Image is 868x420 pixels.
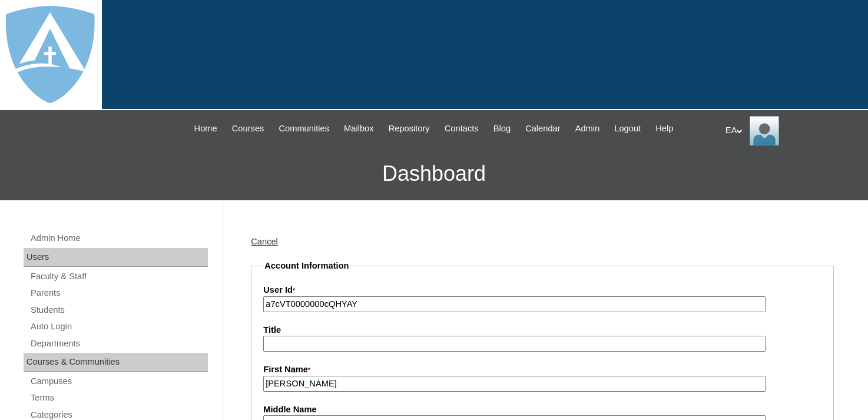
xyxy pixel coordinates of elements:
a: Courses [226,122,270,135]
a: Departments [29,336,208,351]
div: Courses & Communities [24,353,208,372]
a: Blog [488,122,516,135]
div: Users [24,248,208,267]
a: Mailbox [338,122,380,135]
a: Help [650,122,679,135]
a: Faculty & Staff [29,269,208,284]
a: Admin Home [29,231,208,246]
span: Home [194,122,217,135]
span: Communities [279,122,329,135]
div: EA [725,116,856,145]
span: Logout [614,122,641,135]
a: Auto Login [29,319,208,334]
span: Mailbox [344,122,374,135]
span: Repository [389,122,430,135]
a: Terms [29,391,208,405]
a: Contacts [439,122,485,135]
a: Campuses [29,374,208,389]
a: Calendar [519,122,566,135]
a: Students [29,303,208,318]
a: Repository [383,122,436,135]
a: Home [188,122,223,135]
a: Parents [29,286,208,300]
label: Title [263,324,821,336]
span: Contacts [445,122,479,135]
img: logo-white.png [6,6,95,103]
span: Blog [493,122,511,135]
a: Logout [608,122,647,135]
a: Communities [273,122,335,135]
legend: Account Information [263,260,350,272]
span: Admin [575,122,600,135]
span: Help [655,122,673,135]
img: EA Administrator [750,116,779,145]
label: Middle Name [263,404,821,416]
span: Courses [232,122,264,135]
label: First Name [263,363,821,376]
a: Cancel [251,237,278,246]
a: Admin [569,122,606,135]
label: User Id [263,284,821,297]
span: Calendar [525,122,560,135]
h3: Dashboard [6,147,862,200]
